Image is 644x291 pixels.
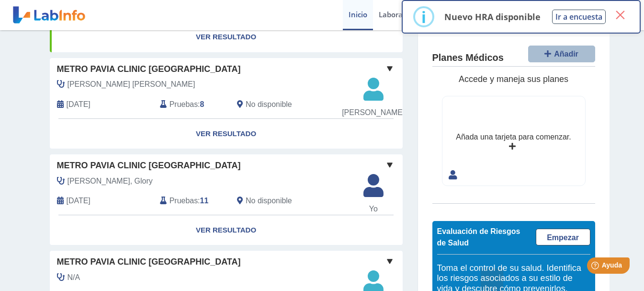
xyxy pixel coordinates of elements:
div: Añada una tarjeta para comenzar. [456,131,571,143]
span: 2024-07-29 [67,195,90,207]
span: Yo [358,203,389,215]
div: i [421,8,426,25]
button: Ir a encuesta [552,10,606,24]
p: Nuevo HRA disponible [444,11,541,23]
span: Añadir [554,50,578,58]
span: Evaluación de Riesgos de Salud [437,227,520,247]
a: Ver Resultado [50,215,403,245]
b: 8 [200,100,204,108]
span: Accede y maneja sus planes [459,74,568,84]
span: No disponible [246,99,292,110]
span: Empezar [547,233,579,242]
span: [PERSON_NAME] [342,107,405,118]
a: Ver Resultado [50,119,403,149]
span: Metro Pavia Clinic [GEOGRAPHIC_DATA] [57,63,241,76]
iframe: Help widget launcher [559,254,633,280]
span: 2024-12-11 [67,99,90,110]
div: : [153,195,230,208]
div: : [153,98,230,111]
h4: Planes Médicos [432,52,504,64]
button: Close this dialog [611,6,629,23]
span: Pruebas [169,195,198,207]
span: Metro Pavia Clinic [GEOGRAPHIC_DATA] [57,256,241,268]
span: No disponible [246,195,292,207]
span: Serrano Rivera, Glory [68,175,153,187]
span: Martinez Rivera, Monica [68,79,195,90]
span: Pruebas [169,99,198,110]
b: 11 [200,197,209,205]
button: Añadir [528,46,595,62]
span: Metro Pavia Clinic [GEOGRAPHIC_DATA] [57,159,241,172]
span: N/A [68,272,80,283]
a: Empezar [536,229,590,245]
a: Ver Resultado [50,22,403,52]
